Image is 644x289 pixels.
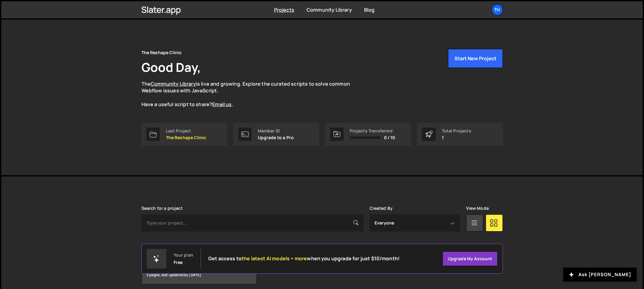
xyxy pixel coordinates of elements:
div: Projects Transferred [350,128,395,133]
label: Search for a project [141,206,183,211]
div: Total Projects [442,128,471,133]
label: View Mode [466,206,489,211]
a: Community Library [151,80,196,87]
a: Th [492,4,503,15]
a: Community Library [307,6,352,13]
a: Blog [364,6,375,13]
p: Upgrade to a Pro [258,135,294,140]
a: Projects [274,6,294,13]
button: Ask [PERSON_NAME] [563,268,637,282]
input: Type your project... [141,214,363,232]
div: Member ID [258,128,294,133]
span: the latest AI models + more [242,255,307,262]
a: Last Project The Reshape Clinic [141,123,227,146]
a: Email us [212,101,232,108]
button: Start New Project [448,49,503,68]
div: 3 pages, last updated by [DATE] [142,266,257,284]
label: Created By [370,206,393,211]
div: Your plan [174,253,193,258]
h1: Good Day, [141,59,201,76]
div: Last Project [166,128,206,133]
div: The Reshape Clinic [141,49,182,56]
p: 1 [442,135,471,140]
h2: Get access to when you upgrade for just $10/month! [208,256,400,261]
p: The is live and growing. Explore the curated scripts to solve common Webflow issues with JavaScri... [141,80,362,108]
div: Free [174,260,183,265]
a: Upgrade my account [443,251,498,266]
p: The Reshape Clinic [166,135,206,140]
span: 0 / 10 [384,135,395,140]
